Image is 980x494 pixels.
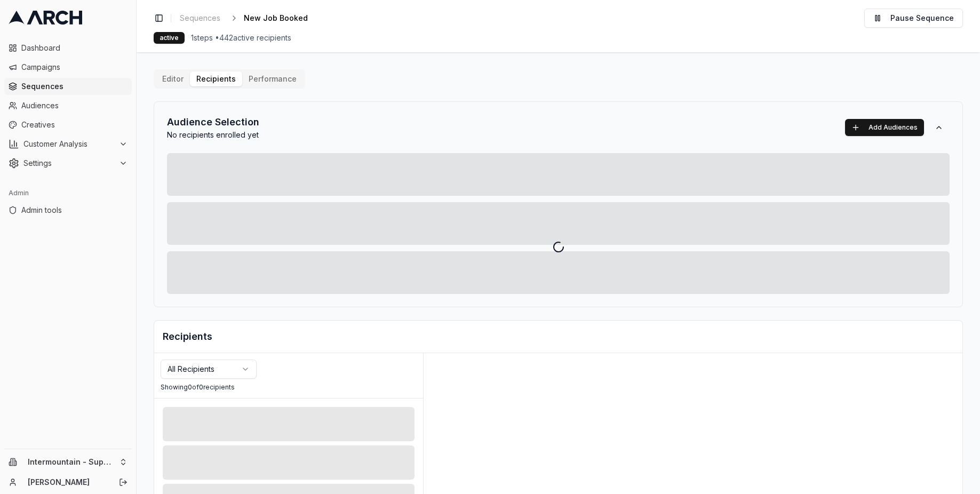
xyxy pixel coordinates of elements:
[4,136,132,153] button: Customer Analysis
[28,457,115,467] span: Intermountain - Superior Water & Air
[4,202,132,219] a: Admin tools
[23,139,115,149] span: Customer Analysis
[4,97,132,114] a: Audiences
[28,477,107,488] a: [PERSON_NAME]
[4,78,132,95] a: Sequences
[21,81,128,92] span: Sequences
[23,158,115,169] span: Settings
[4,39,132,57] a: Dashboard
[21,43,128,53] span: Dashboard
[4,453,132,471] button: Intermountain - Superior Water & Air
[4,59,132,76] a: Campaigns
[4,116,132,133] a: Creatives
[21,100,128,111] span: Audiences
[116,475,131,490] button: Log out
[21,205,128,216] span: Admin tools
[4,155,132,172] button: Settings
[4,185,132,202] div: Admin
[21,62,128,73] span: Campaigns
[21,119,128,130] span: Creatives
